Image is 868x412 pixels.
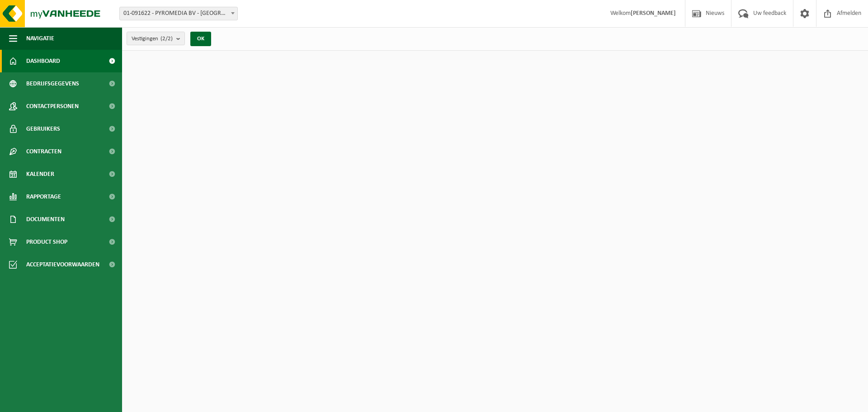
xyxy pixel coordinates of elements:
[26,50,60,72] span: Dashboard
[160,36,173,42] count: (2/2)
[26,208,65,231] span: Documenten
[120,7,237,20] span: 01-091622 - PYROMEDIA BV - KORTRIJK
[26,140,61,163] span: Contracten
[132,32,173,46] span: Vestigingen
[26,231,67,253] span: Product Shop
[190,32,211,46] button: OK
[631,10,676,17] strong: [PERSON_NAME]
[26,27,54,50] span: Navigatie
[26,185,61,208] span: Rapportage
[26,163,54,185] span: Kalender
[127,32,185,45] button: Vestigingen(2/2)
[119,7,238,20] span: 01-091622 - PYROMEDIA BV - KORTRIJK
[26,118,60,140] span: Gebruikers
[26,72,79,95] span: Bedrijfsgegevens
[26,253,99,276] span: Acceptatievoorwaarden
[26,95,79,118] span: Contactpersonen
